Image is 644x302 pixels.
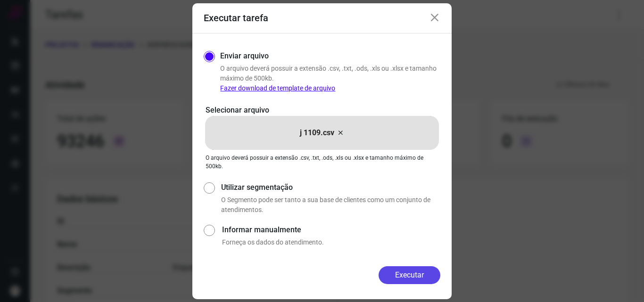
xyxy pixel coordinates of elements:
button: Executar [379,266,440,284]
label: Utilizar segmentação [221,182,440,193]
p: O Segmento pode ser tanto a sua base de clientes como um conjunto de atendimentos. [221,195,440,215]
p: O arquivo deverá possuir a extensão .csv, .txt, .ods, .xls ou .xlsx e tamanho máximo de 500kb. [206,154,438,171]
label: Enviar arquivo [220,50,269,62]
a: Fazer download de template de arquivo [220,84,335,92]
label: Informar manualmente [222,224,440,236]
p: Forneça os dados do atendimento. [222,237,440,247]
p: O arquivo deverá possuir a extensão .csv, .txt, .ods, .xls ou .xlsx e tamanho máximo de 500kb. [220,64,440,93]
p: Selecionar arquivo [206,105,438,116]
h3: Executar tarefa [204,12,268,24]
p: j 1109.csv [300,127,334,139]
